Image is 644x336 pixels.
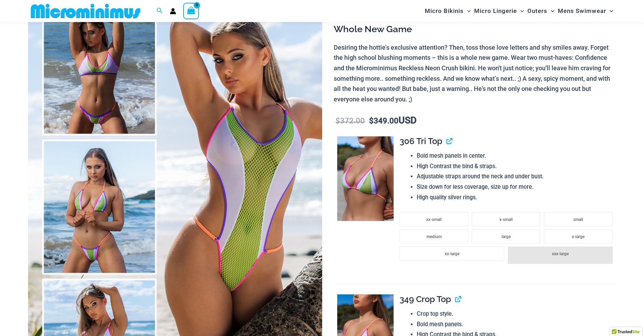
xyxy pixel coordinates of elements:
[400,136,442,146] span: 306 Tri Top
[335,116,365,125] bdi: 372.00
[400,212,468,226] li: xx-small
[464,2,471,20] span: Menu Toggle
[527,2,547,20] span: Outers
[417,319,616,330] li: Bold mesh panels.
[556,2,615,20] a: Mens SwimwearMenu ToggleMenu Toggle
[417,161,616,172] li: High Contrast the bind & straps.
[400,294,451,304] span: 349 Crop Top
[558,2,606,20] span: Mens Swimwear
[28,3,143,19] img: MM SHOP LOGO FLAT
[417,182,616,192] li: Size down for less coverage, size up for more.
[426,217,442,222] span: xx-small
[417,309,616,319] li: Crop top style.
[183,3,199,19] a: View Shopping Cart, empty
[425,2,464,20] span: Micro Bikinis
[427,234,442,239] span: medium
[606,2,613,20] span: Menu Toggle
[335,116,340,125] span: $
[499,217,513,222] span: x-small
[544,212,612,226] li: small
[501,234,511,239] span: large
[170,8,176,14] a: Account icon link
[445,251,459,256] span: xx-large
[417,151,616,161] li: Bold mesh panels in center.
[544,229,612,243] li: x-large
[417,192,616,203] li: High quality silver rings.
[573,217,583,222] span: small
[572,234,584,239] span: x-large
[472,212,540,226] li: x-small
[474,2,517,20] span: Micro Lingerie
[423,2,472,20] a: Micro BikinisMenu ToggleMenu Toggle
[472,229,540,243] li: large
[334,23,616,35] h3: Whole New Game
[400,229,468,243] li: medium
[417,171,616,182] li: Adjustable straps around the neck and under bust.
[334,115,616,126] p: USD
[552,251,569,256] span: xxx-large
[334,42,616,105] p: Desiring the hottie’s exclusive attention? Then, toss those love letters and shy smiles away. For...
[157,7,163,15] a: Search icon link
[422,1,616,21] nav: Site Navigation
[369,116,399,125] bdi: 349.00
[369,116,374,125] span: $
[517,2,524,20] span: Menu Toggle
[472,2,526,20] a: Micro LingerieMenu ToggleMenu Toggle
[400,246,504,260] li: xx-large
[547,2,554,20] span: Menu Toggle
[337,136,394,221] img: Reckless Neon Crush Lime Crush 306 Tri Top
[526,2,556,20] a: OutersMenu ToggleMenu Toggle
[508,246,612,264] li: xxx-large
